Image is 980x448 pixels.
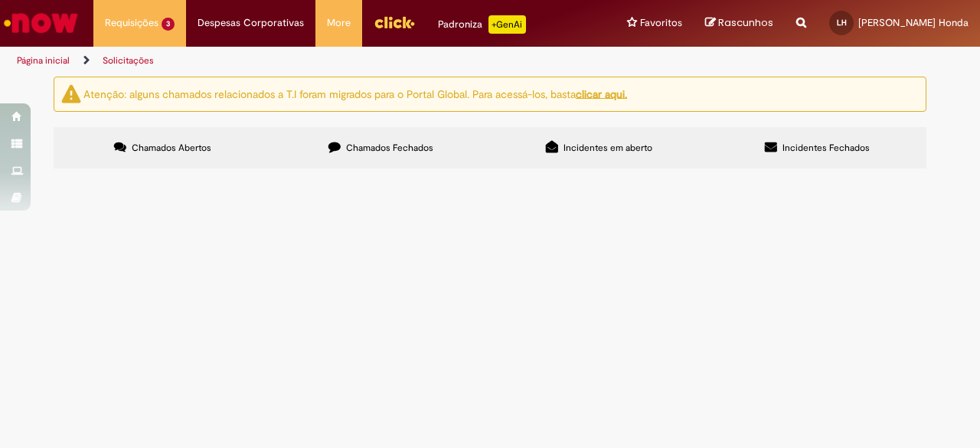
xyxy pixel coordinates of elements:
[2,8,80,38] img: ServiceNow
[11,47,642,75] ul: Trilhas de página
[103,54,154,67] a: Solicitações
[563,142,652,154] span: Incidentes em aberto
[488,15,526,34] p: +GenAi
[640,15,682,31] span: Favoritos
[718,15,773,30] span: Rascunhos
[83,87,627,100] ng-bind-html: Atenção: alguns chamados relacionados a T.I foram migrados para o Portal Global. Para acessá-los,...
[374,11,415,34] img: click_logo_yellow_360x200.png
[837,18,847,28] span: LH
[327,15,351,31] span: More
[105,15,158,31] span: Requisições
[705,16,773,31] a: Rascunhos
[438,15,526,34] div: Padroniza
[782,142,870,154] span: Incidentes Fechados
[858,16,969,29] span: [PERSON_NAME] Honda
[132,142,211,154] span: Chamados Abertos
[346,142,433,154] span: Chamados Fechados
[162,18,175,31] span: 3
[198,15,304,31] span: Despesas Corporativas
[17,54,70,67] a: Página inicial
[576,87,627,100] a: clicar aqui.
